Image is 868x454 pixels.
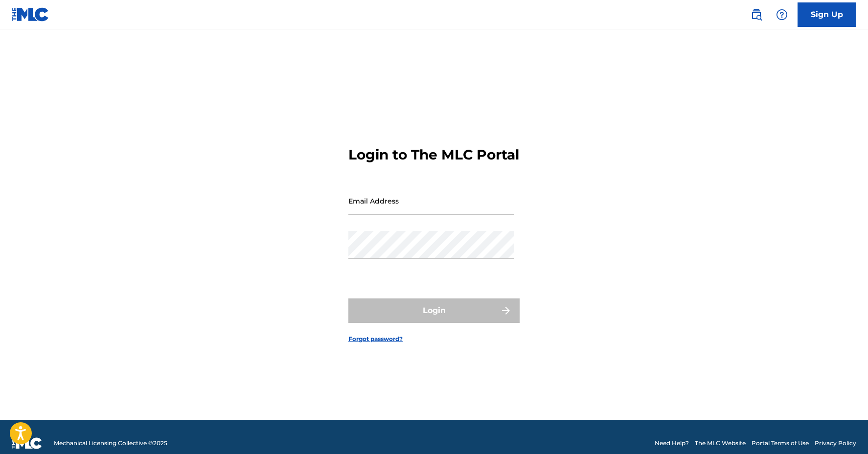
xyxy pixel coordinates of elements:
img: help [776,9,788,21]
iframe: Chat Widget [819,407,868,454]
a: Privacy Policy [815,439,856,448]
img: search [751,9,762,21]
div: Help [772,5,792,24]
img: logo [12,437,42,449]
h3: Login to The MLC Portal [348,146,519,163]
a: Portal Terms of Use [752,439,809,448]
a: Need Help? [655,439,689,448]
span: Mechanical Licensing Collective © 2025 [54,439,167,448]
a: The MLC Website [695,439,746,448]
a: Forgot password? [348,335,403,343]
a: Sign Up [798,2,856,27]
img: MLC Logo [12,7,49,22]
a: Public Search [747,5,766,24]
